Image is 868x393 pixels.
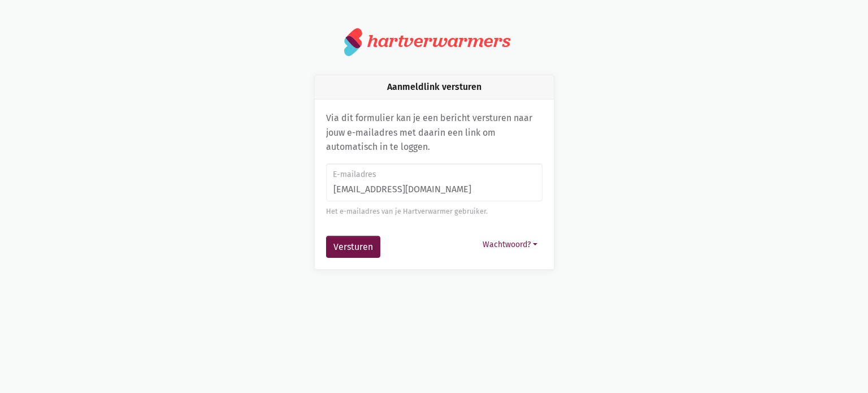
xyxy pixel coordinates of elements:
p: Via dit formulier kan je een bericht versturen naar jouw e-mailadres met daarin een link om autom... [326,111,542,154]
button: Wachtwoord? [478,236,542,253]
div: Het e-mailadres van je Hartverwarmer gebruiker. [326,206,542,217]
div: hartverwarmers [367,31,510,51]
button: Versturen [326,236,380,258]
div: Aanmeldlink versturen [315,75,554,100]
label: E-mailadres [333,169,535,181]
img: logo.svg [344,27,363,57]
form: Aanmeldlink versturen [326,163,542,258]
a: hartverwarmers [344,27,524,57]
